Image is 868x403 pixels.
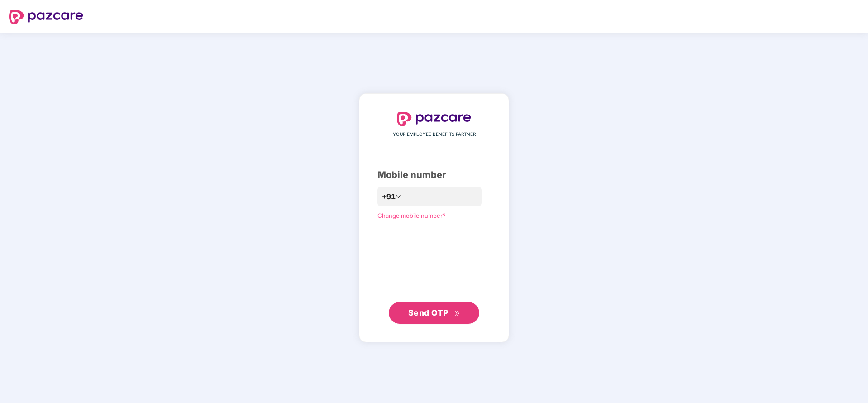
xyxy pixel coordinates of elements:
[454,311,460,317] span: double-right
[377,168,491,182] div: Mobile number
[9,10,83,24] img: logo
[396,194,401,199] span: down
[408,308,448,317] span: Send OTP
[397,112,471,126] img: logo
[389,302,479,324] button: Send OTPdouble-right
[382,191,396,202] span: +91
[377,212,446,219] a: Change mobile number?
[393,131,476,138] span: YOUR EMPLOYEE BENEFITS PARTNER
